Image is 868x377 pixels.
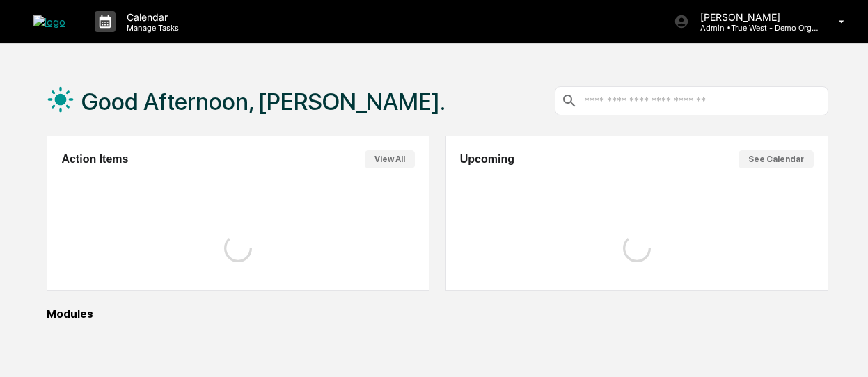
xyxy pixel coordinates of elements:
h2: Action Items [61,153,128,166]
p: Calendar [116,11,186,23]
h2: Upcoming [460,153,514,166]
img: logo [33,15,67,29]
div: Modules [47,307,828,321]
button: See Calendar [739,150,814,168]
p: Manage Tasks [116,23,186,33]
h1: Good Afternoon, [PERSON_NAME]. [81,88,445,115]
p: [PERSON_NAME] [689,11,819,23]
button: View All [365,150,415,168]
p: Admin • True West - Demo Organization [689,23,819,33]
